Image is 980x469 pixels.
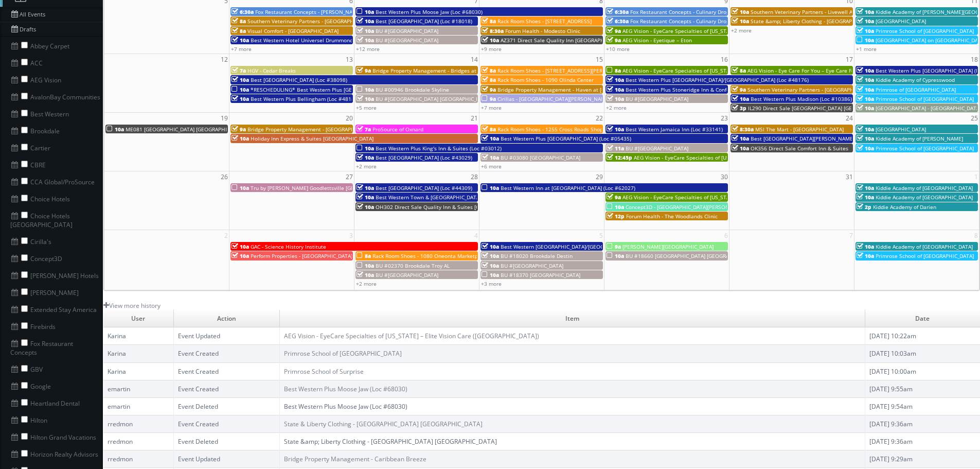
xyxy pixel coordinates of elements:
[357,27,374,34] span: 10a
[497,86,650,93] span: Bridge Property Management - Haven at [GEOGRAPHIC_DATA]
[280,397,865,415] td: Best Western Plus Moose Jaw (Loc #68030)
[372,252,488,259] span: Rack Room Shoes - 1080 Oneonta Marketplace
[357,194,374,201] span: 10a
[106,126,124,133] span: 10a
[470,113,479,124] span: 21
[732,95,749,102] span: 10a
[857,252,874,259] span: 10a
[607,203,624,211] span: 10a
[873,203,936,211] span: Kiddie Academy of Darien
[482,184,499,192] span: 10a
[720,113,729,124] span: 23
[751,18,929,25] span: State &amp; Liberty Clothing - [GEOGRAPHIC_DATA] [GEOGRAPHIC_DATA]
[357,271,374,279] span: 10a
[255,8,412,15] span: Fox Restaurant Concepts - [PERSON_NAME][GEOGRAPHIC_DATA]
[481,280,502,287] a: +3 more
[376,271,438,279] span: BU #[GEOGRAPHIC_DATA]
[103,433,173,450] td: rredmon
[251,76,347,83] span: Best [GEOGRAPHIC_DATA] (Loc #38098)
[626,252,757,259] span: BU #18660 [GEOGRAPHIC_DATA] [GEOGRAPHIC_DATA]
[720,171,729,182] span: 30
[857,27,874,34] span: 10a
[755,126,844,133] span: MSI The Mart - [GEOGRAPHIC_DATA]
[876,76,955,83] span: Kiddie Academy of Cypresswood
[857,67,874,74] span: 10a
[103,397,173,415] td: emartin
[376,203,580,211] span: OH302 Direct Sale Quality Inn & Suites [GEOGRAPHIC_DATA] - [GEOGRAPHIC_DATA]
[470,171,479,182] span: 28
[284,420,483,428] a: State & Liberty Clothing - [GEOGRAPHIC_DATA] [GEOGRAPHIC_DATA]
[357,262,374,269] span: 10a
[376,154,472,161] span: Best [GEOGRAPHIC_DATA] (Loc #43029)
[732,8,749,15] span: 10a
[247,67,296,74] span: HGV - Cedar Breaks
[607,86,624,93] span: 10a
[231,95,249,102] span: 10a
[251,37,397,44] span: Best Western Hotel Universel Drummondville (Loc #67019)
[876,27,974,34] span: Primrose School of [GEOGRAPHIC_DATA]
[607,27,621,34] span: 9a
[607,95,624,102] span: 10a
[751,95,852,102] span: Best Western Plus Madison (Loc #10386)
[595,113,604,124] span: 22
[630,18,759,25] span: Fox Restaurant Concepts - Culinary Dropout - Tempe
[376,27,438,34] span: BU #[GEOGRAPHIC_DATA]
[501,271,580,279] span: BU #18370 [GEOGRAPHIC_DATA]
[126,126,246,133] span: ME081 [GEOGRAPHIC_DATA] [GEOGRAPHIC_DATA]
[497,76,594,83] span: Rack Room Shoes - 1090 Olinda Center
[876,86,956,93] span: Primrose of [GEOGRAPHIC_DATA]
[103,415,173,433] td: rredmon
[345,171,354,182] span: 27
[607,18,629,25] span: 6:30a
[231,135,249,142] span: 10a
[482,243,499,250] span: 10a
[103,327,173,345] td: Karina
[857,37,874,44] span: 10a
[223,230,229,241] span: 2
[626,203,748,211] span: Concept3D - [GEOGRAPHIC_DATA][PERSON_NAME]
[482,262,499,269] span: 10a
[357,252,371,259] span: 8a
[732,135,749,142] span: 10a
[357,184,374,192] span: 10a
[231,8,254,15] span: 6:30a
[876,95,974,102] span: Primrose School of [GEOGRAPHIC_DATA]
[482,76,496,83] span: 8a
[607,252,624,259] span: 10a
[497,126,632,133] span: Rack Room Shoes - 1255 Cross Roads Shopping Center
[845,54,854,65] span: 17
[973,230,979,241] span: 8
[372,67,528,74] span: Bridge Property Management - Bridges at [GEOGRAPHIC_DATA]
[865,380,980,397] td: [DATE] 9:55am
[876,126,926,133] span: [GEOGRAPHIC_DATA]
[732,86,746,93] span: 9a
[231,76,249,83] span: 10a
[626,145,688,152] span: BU #[GEOGRAPHIC_DATA]
[376,18,472,25] span: Best [GEOGRAPHIC_DATA] (Loc #18018)
[357,18,374,25] span: 10a
[848,230,854,241] span: 7
[876,184,973,192] span: Kiddie Academy of [GEOGRAPHIC_DATA]
[595,54,604,65] span: 15
[630,8,793,15] span: Fox Restaurant Concepts - Culinary Dropout - [GEOGRAPHIC_DATA]
[857,8,874,15] span: 10a
[251,135,373,142] span: Holiday Inn Express & Suites [GEOGRAPHIC_DATA]
[357,203,374,211] span: 10a
[501,262,563,269] span: BU #[GEOGRAPHIC_DATA]
[173,327,279,345] td: Event Updated
[173,380,279,397] td: Event Created
[482,67,496,74] span: 8a
[482,37,499,44] span: 10a
[220,54,229,65] span: 12
[482,86,496,93] span: 9a
[731,27,752,34] a: +2 more
[626,86,795,93] span: Best Western Plus Stoneridge Inn & Conference Centre (Loc #66085)
[501,37,626,44] span: AZ371 Direct Sale Quality Inn [GEOGRAPHIC_DATA]
[231,45,252,53] a: +7 more
[857,105,874,112] span: 10a
[280,310,865,327] td: Item
[357,154,374,161] span: 10a
[251,86,427,93] span: *RESCHEDULING* Best Western Plus [GEOGRAPHIC_DATA] (Loc #05521)
[220,113,229,124] span: 19
[470,54,479,65] span: 14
